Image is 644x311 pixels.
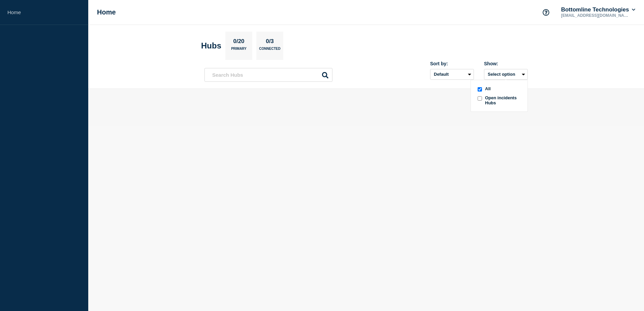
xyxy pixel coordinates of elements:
div: Sort by: [430,61,474,66]
p: 0/20 [231,38,247,47]
p: [EMAIL_ADDRESS][DOMAIN_NAME] [560,13,630,18]
span: All [485,86,491,93]
div: Show: [484,61,528,66]
input: all checkbox [478,87,482,92]
h2: Hubs [201,41,221,50]
input: openIncidentsHubs checkbox [478,96,482,101]
button: Bottomline Technologies [560,6,637,13]
button: Select optionall checkboxAllopenIncidentsHubs checkboxOpen incidents Hubs [484,69,528,80]
input: Search Hubs [204,68,332,82]
h1: Home [97,8,116,16]
p: Connected [259,47,280,54]
span: Open incidents Hubs [485,95,522,105]
button: Support [539,5,553,20]
select: Sort by [430,69,474,80]
p: Primary [231,47,247,54]
p: 0/3 [263,38,277,47]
